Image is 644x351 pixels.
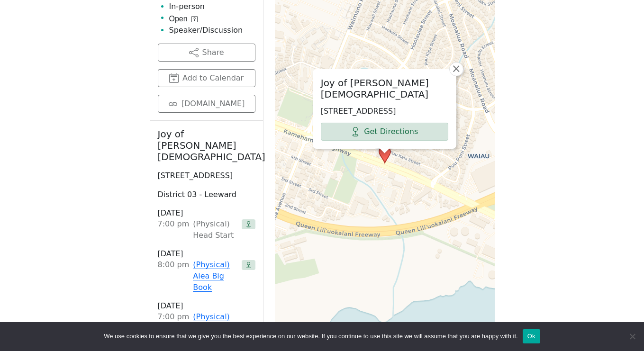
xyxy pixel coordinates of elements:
[321,106,448,117] p: [STREET_ADDRESS]
[158,311,190,345] div: 7:00 PM
[193,311,275,345] a: (Physical) [GEOGRAPHIC_DATA]- New location!
[627,332,637,341] span: No
[158,128,255,162] h2: Joy of [PERSON_NAME][DEMOGRAPHIC_DATA]
[158,301,255,311] h3: [DATE]
[158,95,255,113] a: [DOMAIN_NAME]
[169,13,198,25] button: Open
[321,123,448,141] a: Get Directions
[193,218,237,241] div: (Physical) Head Start
[158,208,255,218] h3: [DATE]
[169,25,255,36] li: Speaker/Discussion
[169,13,188,25] span: Open
[523,329,540,343] button: Ok
[452,63,461,74] span: ×
[449,62,463,76] a: Close popup
[158,218,190,241] div: 7:00 PM
[321,77,448,100] h2: Joy of [PERSON_NAME][DEMOGRAPHIC_DATA]
[104,332,517,341] span: We use cookies to ensure that we give you the best experience on our website. If you continue to ...
[158,170,255,181] p: [STREET_ADDRESS]
[193,259,237,293] a: (Physical) Aiea Big Book
[158,259,190,293] div: 8:00 PM
[158,189,255,200] p: District 03 - Leeward
[158,249,255,259] h3: [DATE]
[158,44,255,62] button: Share
[158,69,255,87] button: Add to Calendar
[169,1,255,12] li: In-person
